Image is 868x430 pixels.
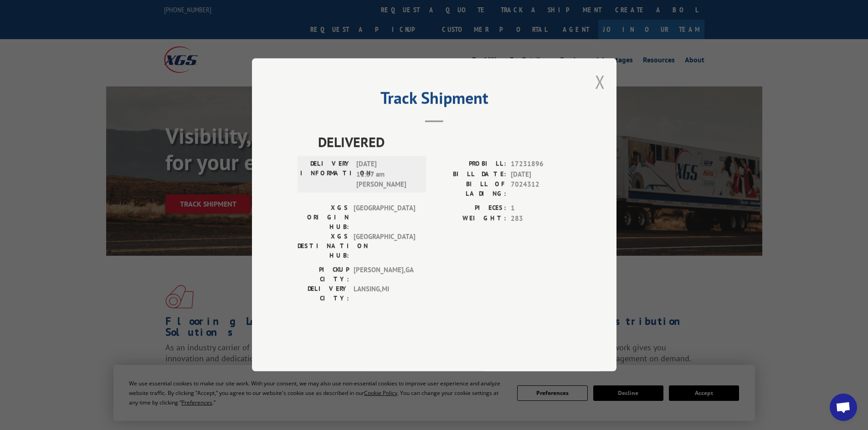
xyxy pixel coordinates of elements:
div: Open chat [830,394,857,421]
span: [DATE] [511,169,571,180]
label: PIECES: [434,203,506,214]
label: BILL DATE: [434,169,506,180]
span: [GEOGRAPHIC_DATA] [354,232,415,261]
label: XGS ORIGIN HUB: [298,203,349,232]
label: PICKUP CITY: [298,265,349,284]
button: Close modal [595,70,605,94]
span: [DATE] 11:37 am [PERSON_NAME] [356,159,418,190]
label: WEIGHT: [434,213,506,224]
label: BILL OF LADING: [434,180,506,199]
span: 7024312 [511,180,571,199]
span: [PERSON_NAME] , GA [354,265,415,284]
label: PROBILL: [434,159,506,170]
label: DELIVERY INFORMATION: [300,159,352,190]
span: DELIVERED [318,132,571,152]
span: LANSING , MI [354,284,415,304]
span: 283 [511,213,571,224]
h2: Track Shipment [298,91,571,109]
label: DELIVERY CITY: [298,284,349,304]
span: 17231896 [511,159,571,170]
span: 1 [511,203,571,214]
span: [GEOGRAPHIC_DATA] [354,203,415,232]
label: XGS DESTINATION HUB: [298,232,349,261]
